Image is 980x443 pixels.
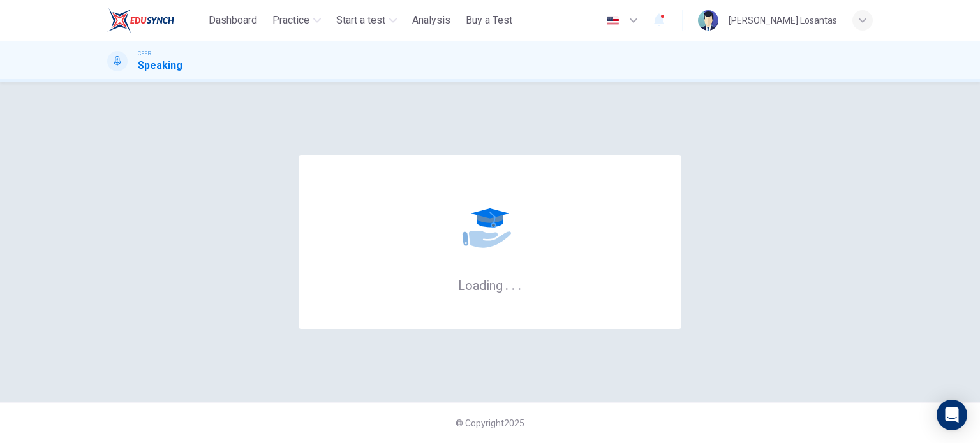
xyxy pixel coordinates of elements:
[466,13,512,28] span: Buy a Test
[517,273,522,294] h6: .
[407,9,456,32] button: Analysis
[461,9,517,32] button: Buy a Test
[209,13,257,28] span: Dashboard
[204,9,262,32] button: Dashboard
[267,9,326,32] button: Practice
[511,273,516,294] h6: .
[138,58,182,73] h1: Speaking
[505,273,509,294] h6: .
[331,9,402,32] button: Start a test
[138,49,151,58] span: CEFR
[698,10,718,31] img: Profile picture
[605,16,621,25] img: en
[272,13,309,28] span: Practice
[107,8,174,33] img: ELTC logo
[729,13,837,28] div: [PERSON_NAME] Losantas
[456,418,524,428] span: © Copyright 2025
[107,8,204,33] a: ELTC logo
[412,13,450,28] span: Analysis
[937,400,967,430] div: Open Intercom Messenger
[458,277,522,293] h6: Loading
[336,13,385,28] span: Start a test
